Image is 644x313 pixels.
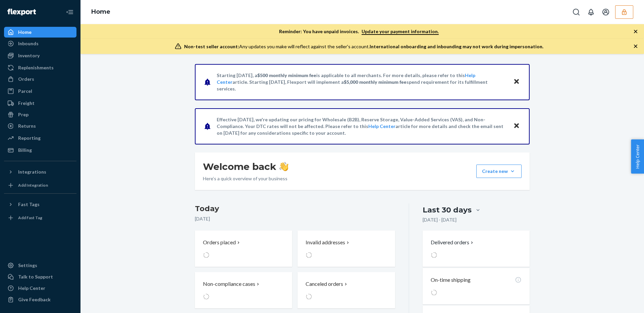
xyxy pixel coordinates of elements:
button: Open account menu [599,5,612,19]
p: Canceled orders [306,280,343,288]
div: Give Feedback [18,296,51,303]
div: Talk to Support [18,273,53,280]
button: Talk to Support [4,271,76,282]
div: Prep [18,111,29,118]
a: Inventory [4,50,76,61]
p: [DATE] - [DATE] [423,216,457,223]
p: Invalid addresses [306,239,345,246]
button: Integrations [4,167,76,177]
h3: Today [195,203,395,214]
div: Home [18,29,32,36]
button: Delivered orders [431,239,475,246]
p: Reminder: You have unpaid invoices. [279,28,439,35]
div: Freight [18,100,35,107]
button: Help Center [631,139,644,174]
button: Invalid addresses [298,231,395,267]
button: Close Navigation [63,5,76,19]
a: Add Integration [4,180,76,191]
span: $500 monthly minimum fee [257,72,316,78]
a: Billing [4,145,76,155]
button: Open notifications [584,5,598,19]
button: Orders placed [195,231,292,267]
a: Inbounds [4,38,76,49]
div: Fast Tags [18,201,40,208]
button: Give Feedback [4,294,76,305]
a: Add Fast Tag [4,212,76,223]
img: hand-wave emoji [279,162,288,171]
div: Returns [18,123,36,129]
div: Integrations [18,169,46,175]
div: Orders [18,76,34,82]
a: Prep [4,109,76,120]
p: On-time shipping [431,276,471,284]
div: Inventory [18,52,40,59]
a: Home [91,8,110,15]
a: Replenishments [4,62,76,73]
p: Orders placed [203,239,236,246]
button: Close [512,121,521,131]
h1: Welcome back [203,161,288,173]
button: Close [512,77,521,87]
p: Starting [DATE], a is applicable to all merchants. For more details, please refer to this article... [217,72,507,92]
span: International onboarding and inbounding may not work during impersonation. [370,44,543,49]
span: $5,000 monthly minimum fee [344,79,407,85]
div: Parcel [18,88,32,95]
div: Any updates you make will reflect against the seller's account. [184,43,543,50]
a: Freight [4,98,76,109]
a: Orders [4,74,76,84]
a: Settings [4,260,76,271]
img: Flexport logo [7,9,36,15]
button: Fast Tags [4,199,76,210]
p: Non-compliance cases [203,280,255,288]
div: Billing [18,147,32,153]
a: Returns [4,121,76,131]
div: Reporting [18,135,41,141]
div: Replenishments [18,64,54,71]
a: Reporting [4,133,76,143]
a: Update your payment information. [362,28,439,35]
div: Add Integration [18,182,48,188]
p: Here’s a quick overview of your business [203,175,288,182]
div: Last 30 days [423,205,472,215]
div: Help Center [18,285,45,292]
button: Open Search Box [570,5,583,19]
a: Parcel [4,86,76,97]
a: Help Center [368,123,395,129]
p: Effective [DATE], we're updating our pricing for Wholesale (B2B), Reserve Storage, Value-Added Se... [217,116,507,136]
a: Home [4,27,76,38]
a: Help Center [4,283,76,294]
button: Non-compliance cases [195,272,292,308]
button: Canceled orders [298,272,395,308]
div: Inbounds [18,40,39,47]
ol: breadcrumbs [86,2,116,22]
p: [DATE] [195,215,395,222]
span: Non-test seller account: [184,44,239,49]
div: Add Fast Tag [18,215,42,221]
button: Create new [476,165,522,178]
div: Settings [18,262,37,269]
